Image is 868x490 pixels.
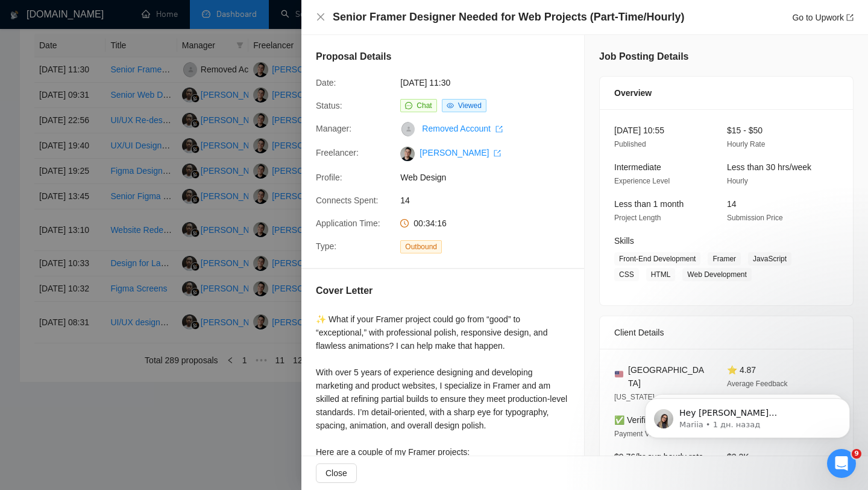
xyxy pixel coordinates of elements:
[727,162,811,172] span: Less than 30 hrs/week
[614,452,703,475] span: $9.76/hr avg hourly rate paid
[316,173,342,182] span: Profile:
[316,241,336,251] span: Type:
[316,78,336,87] span: Date:
[792,13,854,22] a: Go to Upworkexport
[447,102,454,109] span: eye
[494,150,501,157] span: export
[400,219,409,227] span: clock-circle
[727,126,763,135] span: $15 - $50
[325,466,347,480] span: Close
[614,430,680,438] span: Payment Verification
[682,268,752,281] span: Web Development
[333,10,685,25] h4: Senior Framer Designer Needed for Web Projects (Part-Time/Hourly)
[614,268,639,281] span: CSS
[316,12,325,22] button: Close
[316,284,373,298] h5: Cover Letter
[316,12,325,22] span: close
[316,49,391,64] h5: Proposal Details
[727,214,783,222] span: Submission Price
[646,268,676,281] span: HTML
[614,393,659,401] span: [US_STATE] -
[614,177,670,185] span: Experience Level
[846,14,854,21] span: export
[852,449,861,459] span: 9
[458,101,482,110] span: Viewed
[614,316,838,349] div: Client Details
[400,171,581,184] span: Web Design
[614,162,661,172] span: Intermediate
[727,140,765,148] span: Hourly Rate
[405,102,412,109] span: message
[400,76,581,89] span: [DATE] 11:30
[400,147,415,161] img: c1NybDqS-x1OPvS-FpIU5_-KJHAbNbWAiAC3cbJUHD0KSEqtqjcGy8RJyS0QCWXZfp
[614,140,646,148] span: Published
[52,35,206,237] span: Hey [PERSON_NAME][EMAIL_ADDRESS][DOMAIN_NAME], Looks like your Upwork agency ValsyDev 🤖 AI Platfo...
[599,49,688,64] h5: Job Posting Details
[495,126,503,133] span: export
[614,415,655,425] span: ✅ Verified
[52,46,208,57] p: Message from Mariia, sent 1 дн. назад
[316,196,379,205] span: Connects Spent:
[614,199,684,209] span: Less than 1 month
[316,148,359,157] span: Freelancer:
[614,236,634,246] span: Skills
[422,124,503,133] a: Removed Account export
[727,199,737,209] span: 14
[400,240,442,253] span: Outbound
[614,126,664,135] span: [DATE] 10:55
[748,252,791,266] span: JavaScript
[316,124,351,133] span: Manager:
[316,218,380,228] span: Application Time:
[417,101,432,110] span: Chat
[614,214,661,222] span: Project Length
[615,370,623,378] img: 🇺🇸
[627,373,868,457] iframe: Intercom notifications сообщение
[614,252,700,266] span: Front-End Development
[414,218,447,228] span: 00:34:16
[316,101,342,110] span: Status:
[614,86,652,100] span: Overview
[420,148,501,157] a: [PERSON_NAME] export
[727,365,756,375] span: ⭐ 4.87
[628,363,708,390] span: [GEOGRAPHIC_DATA]
[727,177,748,185] span: Hourly
[708,252,741,266] span: Framer
[827,449,856,478] iframe: Intercom live chat
[400,194,581,207] span: 14
[316,463,357,483] button: Close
